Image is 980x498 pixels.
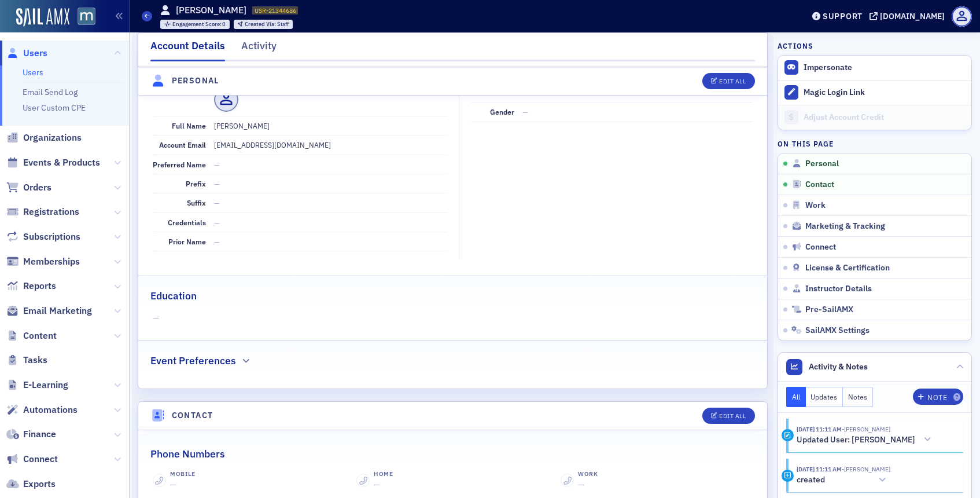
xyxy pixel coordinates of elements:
[702,73,754,89] button: Edit All
[23,453,58,466] span: Connect
[805,284,872,294] span: Instructor Details
[153,160,206,169] span: Preferred Name
[214,116,447,135] dd: [PERSON_NAME]
[927,394,947,401] div: Note
[234,20,293,29] div: Created Via: Staff
[153,312,753,324] span: —
[952,6,972,27] span: Profile
[805,159,839,169] span: Personal
[159,140,206,149] span: Account Email
[23,67,43,78] a: Users
[6,131,82,144] a: Organizations
[842,465,890,473] span: Justin Chase
[471,88,514,97] span: Date of Birth
[255,6,296,14] span: USR-21344686
[187,198,206,207] span: Suffix
[6,47,47,60] a: Users
[172,21,226,28] div: 0
[804,112,966,123] div: Adjust Account Credit
[6,156,100,169] a: Events & Products
[172,121,206,130] span: Full Name
[702,408,754,424] button: Edit All
[6,255,80,268] a: Memberships
[23,255,80,268] span: Memberships
[842,425,890,433] span: Justin Chase
[23,354,47,367] span: Tasks
[805,200,826,211] span: Work
[797,434,935,446] button: Updated User: [PERSON_NAME]
[214,218,220,227] span: —
[778,41,813,51] h4: Actions
[150,446,225,462] h2: Phone Numbers
[913,389,963,405] button: Note
[522,107,528,116] span: —
[6,354,47,367] a: Tasks
[150,288,197,303] h2: Education
[214,198,220,207] span: —
[6,329,57,342] a: Content
[6,206,79,218] a: Registrations
[241,38,277,60] div: Activity
[578,479,584,490] span: —
[805,305,853,315] span: Pre-SailAMX
[214,179,220,188] span: —
[805,242,836,252] span: Connect
[6,404,78,416] a: Automations
[170,470,196,479] div: Mobile
[23,379,68,391] span: E-Learning
[6,181,51,194] a: Orders
[16,8,69,27] a: SailAMX
[823,11,863,21] div: Support
[186,179,206,188] span: Prefix
[78,8,95,25] img: SailAMX
[6,230,80,243] a: Subscriptions
[160,20,230,29] div: Engagement Score: 0
[797,475,825,485] h5: created
[805,325,870,336] span: SailAMX Settings
[245,20,277,28] span: Created Via :
[719,78,746,85] div: Edit All
[23,280,56,292] span: Reports
[6,428,56,441] a: Finance
[805,180,834,190] span: Contact
[23,404,78,416] span: Automations
[214,136,447,154] dd: [EMAIL_ADDRESS][DOMAIN_NAME]
[23,47,47,60] span: Users
[69,8,95,27] a: View Homepage
[245,21,289,28] div: Staff
[782,429,794,441] div: Activity
[778,138,972,149] h4: On this page
[374,479,380,490] span: —
[168,237,206,246] span: Prior Name
[782,470,794,482] div: Creation
[578,470,598,479] div: Work
[214,237,220,246] span: —
[150,353,236,368] h2: Event Preferences
[490,107,514,116] span: Gender
[184,88,206,97] span: Avatar
[6,280,56,292] a: Reports
[23,206,79,218] span: Registrations
[172,75,219,87] h4: Personal
[6,379,68,391] a: E-Learning
[809,361,868,373] span: Activity & Notes
[880,11,945,21] div: [DOMAIN_NAME]
[797,465,842,473] time: 9/30/2025 11:11 AM
[23,428,56,441] span: Finance
[805,221,885,232] span: Marketing & Tracking
[23,305,92,317] span: Email Marketing
[806,387,843,407] button: Updates
[214,160,220,169] span: —
[23,329,57,342] span: Content
[804,87,966,98] div: Magic Login Link
[6,478,56,490] a: Exports
[168,218,206,227] span: Credentials
[23,230,80,243] span: Subscriptions
[150,38,225,61] div: Account Details
[23,102,86,113] a: User Custom CPE
[522,88,528,97] span: —
[843,387,873,407] button: Notes
[797,425,842,433] time: 9/30/2025 11:11 AM
[805,263,890,273] span: License & Certification
[870,12,949,20] button: [DOMAIN_NAME]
